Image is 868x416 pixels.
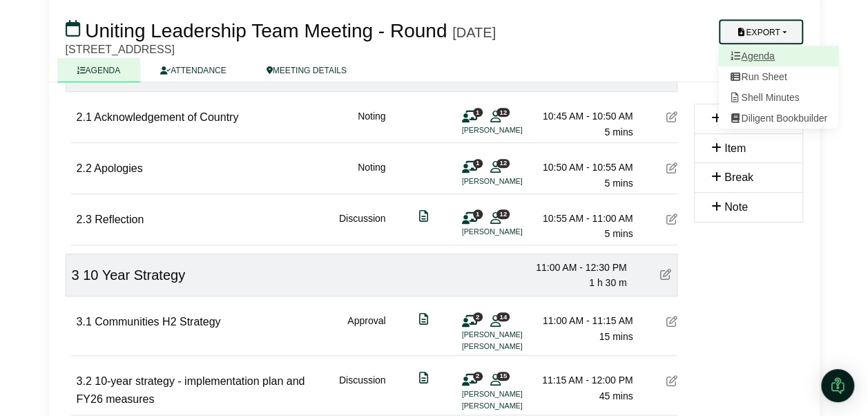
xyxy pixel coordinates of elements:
[77,375,305,405] span: 10-year strategy - implementation plan and FY26 measures
[496,159,510,168] span: 12
[537,108,633,124] div: 10:45 AM - 10:50 AM
[77,111,92,123] span: 2.1
[95,316,220,328] span: Communities H2 Strategy
[537,160,633,175] div: 10:50 AM - 10:55 AM
[530,260,627,275] div: 11:00 AM - 12:30 PM
[95,214,144,225] span: Reflection
[604,126,633,138] span: 5 mins
[604,178,633,189] span: 5 mins
[77,214,92,225] span: 2.3
[85,20,447,41] span: Uniting Leadership Team Meeting - Round
[462,388,566,400] li: [PERSON_NAME]
[604,228,633,239] span: 5 mins
[462,341,566,352] li: [PERSON_NAME]
[589,277,626,288] span: 1 h 30 m
[247,58,367,82] a: MEETING DETAILS
[719,19,802,44] button: Export
[77,375,92,387] span: 3.2
[496,209,510,218] span: 12
[821,369,854,402] div: Open Intercom Messenger
[66,44,175,55] span: [STREET_ADDRESS]
[462,226,566,238] li: [PERSON_NAME]
[462,124,566,136] li: [PERSON_NAME]
[724,201,748,213] span: Note
[452,24,496,41] div: [DATE]
[140,58,246,82] a: ATTENDANCE
[718,46,838,66] a: Agenda
[496,108,510,117] span: 12
[718,108,838,129] a: Diligent Bookbuilder
[599,390,633,401] span: 45 mins
[724,171,753,183] span: Break
[718,66,838,87] a: Run Sheet
[473,159,483,168] span: 1
[496,312,510,321] span: 14
[462,400,566,412] li: [PERSON_NAME]
[83,267,185,283] span: 10 Year Strategy
[72,267,79,283] span: 3
[537,313,633,328] div: 11:00 AM - 11:15 AM
[358,160,385,191] div: Noting
[537,372,633,388] div: 11:15 AM - 12:00 PM
[347,313,385,352] div: Approval
[537,211,633,226] div: 10:55 AM - 11:00 AM
[473,312,483,321] span: 2
[496,372,510,381] span: 15
[724,142,746,154] span: Item
[462,176,566,187] li: [PERSON_NAME]
[473,108,483,117] span: 1
[57,58,141,82] a: AGENDA
[462,329,566,341] li: [PERSON_NAME]
[94,111,238,123] span: Acknowledgement of Country
[339,372,386,412] div: Discussion
[358,108,385,140] div: Noting
[94,162,142,174] span: Apologies
[473,372,483,381] span: 2
[339,211,386,242] div: Discussion
[473,209,483,218] span: 1
[77,162,92,174] span: 2.2
[592,73,626,84] span: 15 mins
[718,87,838,108] a: Shell Minutes
[77,316,92,328] span: 3.1
[599,331,633,342] span: 15 mins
